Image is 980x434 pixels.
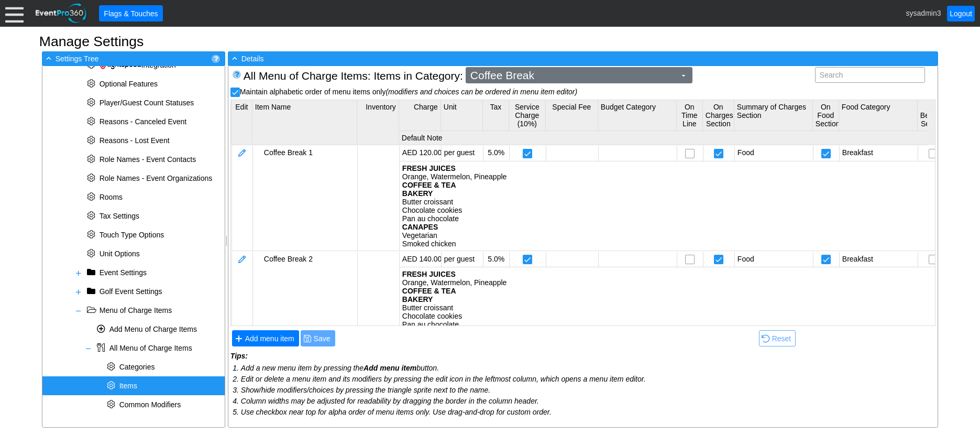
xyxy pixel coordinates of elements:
div: On Beverage Section [920,103,946,128]
span: Golf Event Settings [100,287,162,296]
td: AED 140.00 [399,252,441,267]
div: Coffee Break 2 [264,255,355,263]
div: On Time Line [679,103,700,128]
li: Use checkbox near top for alpha order of menu items only. Use drag-and-drop for custom order. [241,407,935,418]
li: Column widths may be adjusted for readability by dragging the border in the column header. [241,396,935,407]
div: Unit [444,103,480,128]
span: Menu of Charge Items [100,306,172,314]
span: Reset [762,333,794,344]
strong: FRESH JUICES [402,270,456,278]
div: On Food Section [816,103,836,128]
span: - [230,53,239,63]
div: Charge [402,103,438,128]
td: 5.0% [483,252,509,267]
strong: COFFEE & TEA [402,287,456,295]
span: - [44,53,53,63]
span: Event Settings [100,268,147,277]
img: EventPro360 [34,2,89,25]
strong: COFFEE & TEA [402,181,456,189]
div: On Charges Section [706,103,731,128]
span: Save [312,333,333,344]
h1: Manage Settings [39,35,941,49]
li: Edit or delete a menu item and its modifiers by pressing the edit icon in the leftmost column, wh... [241,374,935,385]
span: Search [818,68,845,82]
td: 5.0% [483,146,509,161]
span: Unit Options [100,249,140,258]
strong: CANAPES [402,223,438,231]
span: Reasons - Lost Event [100,136,170,145]
div: Coffee Break 1 [264,148,355,157]
strong: BAKERY [402,295,433,303]
span: Tax Settings [100,212,139,220]
span: Rooms [100,193,123,201]
li: Add a new menu item by pressing the button. [241,363,935,374]
td: Breakfast [839,252,918,267]
td: Edit this item [232,146,252,251]
span: Add menu item [243,333,296,344]
td: Food [734,146,813,161]
td: Edit this item [232,252,252,374]
span: Coffee Break [468,70,678,81]
span: Settings Tree [56,55,99,63]
span: Optional Features [100,80,158,88]
li: Show/hide modifiers/choices by pressing the triangle sprite next to the name. [241,385,935,396]
span: Touch Type Options [100,231,164,239]
span: Role Names - Event Contacts [100,155,196,164]
div: Item Name [255,103,354,142]
span: Role Names - Event Organizations [100,174,213,182]
a: Logout [947,6,975,21]
span: Coffee Break [468,70,688,81]
td: per guest [441,146,483,161]
div: Budget Category [601,103,674,128]
span: (modifiers and choices can be ordered in menu item editor) [386,88,577,96]
div: Menu: Click or 'Crtl+M' to toggle menu open/close [5,4,24,23]
span: Common Modifiers [119,400,181,409]
span: Tips: [230,352,248,360]
div: Food Category [842,103,915,128]
div: Edit [234,103,249,142]
span: Reasons - Canceled Event [100,117,187,126]
div: Special Fee [548,103,595,128]
div: Service Charge (10%) [512,103,543,128]
div: Summary of Charges Section [737,103,810,128]
span: Save [303,333,333,344]
span: Categories [119,363,155,371]
span: All Menu of Charge Items [109,344,192,352]
span: Player/Guest Count Statuses [100,99,194,107]
span: Reset [770,333,794,344]
strong: FRESH JUICES [402,164,456,172]
div: Maintain alphabetic order of menu items only [230,67,935,97]
td: AED 120.00 [399,146,441,161]
span: Items [119,382,137,390]
b: Add menu item [364,364,416,372]
td: Breakfast [839,146,918,161]
strong: BAKERY [402,189,433,198]
span: Flags & Touches [102,8,160,19]
div: Inventory [360,103,396,142]
td: per guest [441,252,483,267]
div: Tax [486,103,506,128]
input: Current rate = 10.0% [523,149,534,160]
span: Details [241,55,264,63]
span: sysadmin3 [906,8,941,17]
div: : Items in Category: [244,70,463,82]
span: Add Menu of Charge Items [109,325,197,333]
input: Current rate = 10.0% [523,255,534,266]
span: All Menu of Charge Items [244,70,368,82]
span: Add menu item [235,333,296,344]
td: Food [734,252,813,267]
